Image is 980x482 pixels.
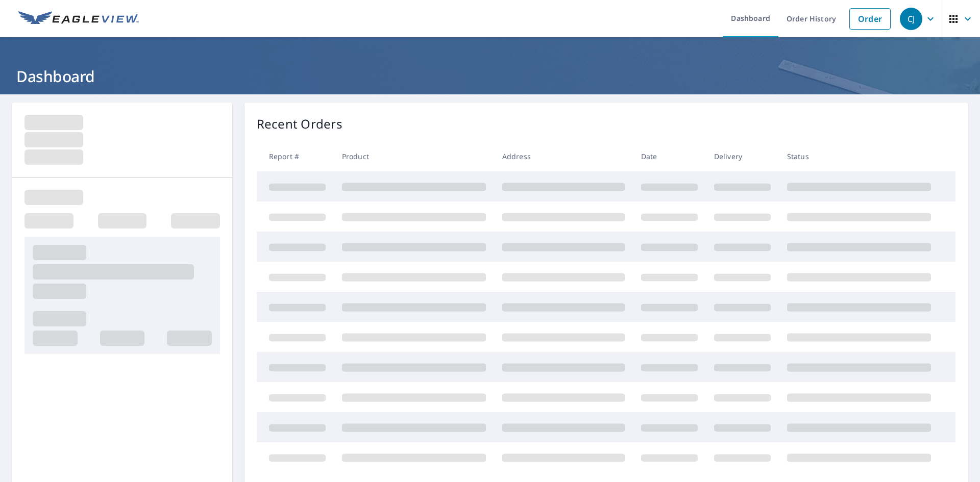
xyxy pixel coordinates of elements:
a: Order [849,8,891,30]
div: CJ [900,8,922,30]
th: Address [494,141,633,171]
th: Report # [257,141,334,171]
h1: Dashboard [12,66,968,87]
th: Product [334,141,494,171]
th: Delivery [706,141,779,171]
img: EV Logo [18,11,139,27]
p: Recent Orders [257,115,342,133]
th: Date [633,141,706,171]
th: Status [779,141,939,171]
